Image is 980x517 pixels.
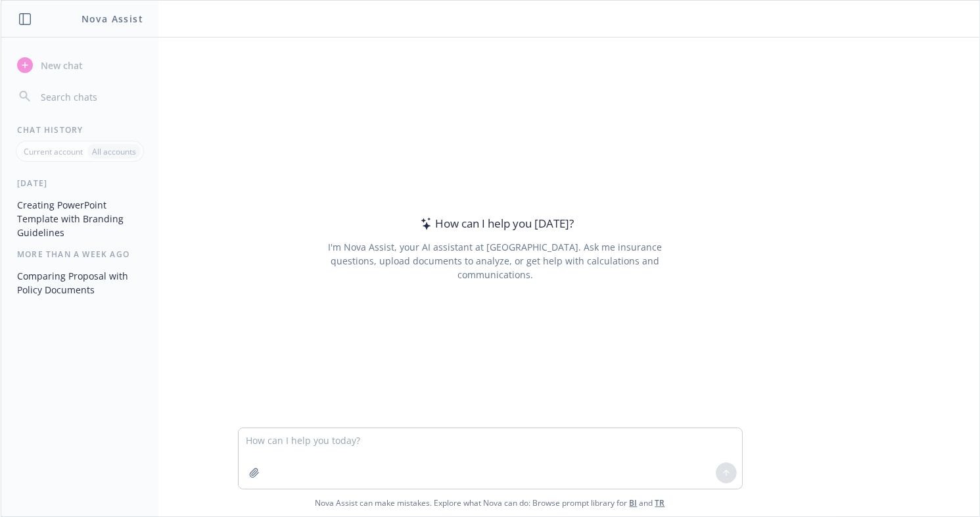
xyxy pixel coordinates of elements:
[1,178,158,189] div: [DATE]
[38,59,83,72] span: New chat
[417,215,574,232] div: How can I help you [DATE]?
[12,53,148,77] button: New chat
[92,146,136,157] p: All accounts
[12,265,148,301] button: Comparing Proposal with Policy Documents
[24,146,83,157] p: Current account
[655,497,665,508] a: TR
[315,489,665,516] span: Nova Assist can make mistakes. Explore what Nova can do: Browse prompt library for and
[12,194,148,243] button: Creating PowerPoint Template with Branding Guidelines
[82,12,143,26] h1: Nova Assist
[310,240,680,282] div: I'm Nova Assist, your AI assistant at [GEOGRAPHIC_DATA]. Ask me insurance questions, upload docum...
[38,87,143,106] input: Search chats
[630,497,638,508] a: BI
[1,124,158,135] div: Chat History
[1,249,158,260] div: More than a week ago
